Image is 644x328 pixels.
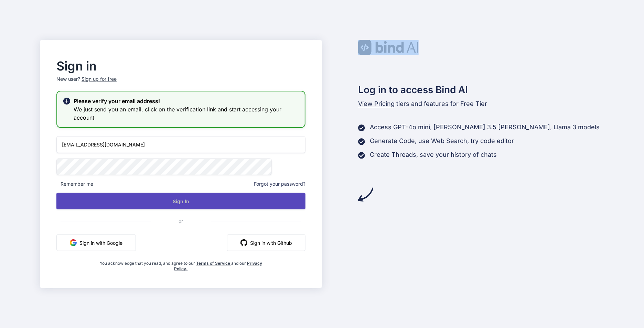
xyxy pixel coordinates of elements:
[358,99,604,109] p: tiers and features for Free Tier
[174,261,262,271] a: Privacy Policy.
[227,234,305,251] button: Sign in with Github
[56,193,305,209] button: Sign In
[74,105,299,122] h3: We just send you an email, click on the verification link and start accessing your account
[56,76,305,91] p: New user?
[56,234,136,251] button: Sign in with Google
[74,97,299,105] h2: Please verify your email address!
[370,150,497,160] p: Create Threads, save your history of chats
[82,76,117,83] div: Sign up for free
[358,187,373,202] img: arrow
[358,40,419,55] img: Bind AI logo
[56,181,93,187] span: Remember me
[56,61,305,72] h2: Sign in
[151,213,211,230] span: or
[56,136,305,153] input: Login or Email
[254,181,305,187] span: Forgot your password?
[196,261,231,266] a: Terms of Service
[98,256,264,272] div: You acknowledge that you read, and agree to our and our
[370,122,600,132] p: Access GPT-4o mini, [PERSON_NAME] 3.5 [PERSON_NAME], Llama 3 models
[358,100,395,107] span: View Pricing
[358,83,604,97] h2: Log in to access Bind AI
[240,239,247,246] img: github
[370,136,514,146] p: Generate Code, use Web Search, try code editor
[70,239,77,246] img: google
